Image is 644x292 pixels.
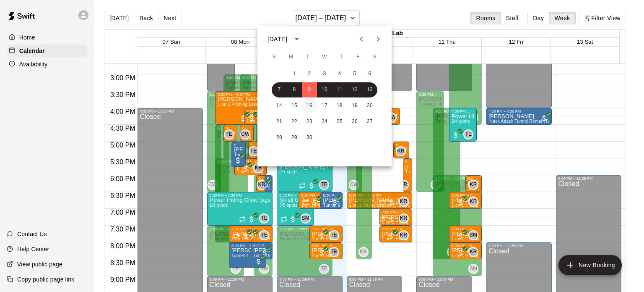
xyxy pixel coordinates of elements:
[347,98,362,113] button: 19
[332,98,347,113] button: 18
[317,49,332,66] span: Wednesday
[302,98,317,113] button: 16
[367,49,382,66] span: Saturday
[347,82,362,97] button: 12
[267,35,287,44] div: [DATE]
[267,49,282,66] span: Sunday
[283,49,299,66] span: Monday
[362,82,377,97] button: 13
[302,82,317,97] button: 9
[272,114,287,129] button: 21
[302,66,317,82] button: 2
[272,82,287,97] button: 7
[287,130,302,145] button: 29
[302,114,317,129] button: 23
[334,49,349,66] span: Thursday
[362,66,377,82] button: 6
[332,114,347,129] button: 25
[351,49,366,66] span: Friday
[287,114,302,129] button: 22
[287,98,302,113] button: 15
[332,82,347,97] button: 11
[317,114,332,129] button: 24
[290,32,304,46] button: calendar view is open, switch to year view
[272,130,287,145] button: 28
[317,82,332,97] button: 10
[317,66,332,82] button: 3
[362,98,377,113] button: 20
[347,114,362,129] button: 26
[362,114,377,129] button: 27
[287,82,302,97] button: 8
[272,98,287,113] button: 14
[332,66,347,82] button: 4
[302,130,317,145] button: 30
[347,66,362,82] button: 5
[353,31,370,47] button: Previous month
[287,66,302,82] button: 1
[300,49,315,66] span: Tuesday
[317,98,332,113] button: 17
[370,31,387,47] button: Next month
